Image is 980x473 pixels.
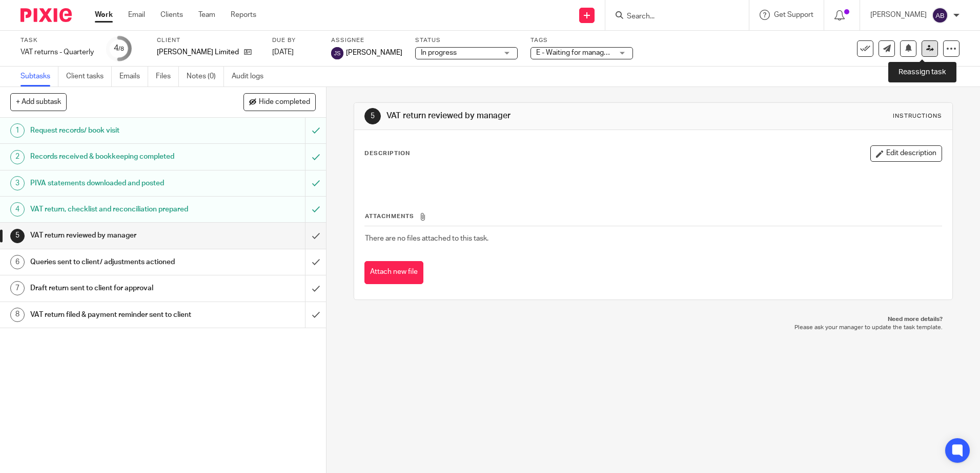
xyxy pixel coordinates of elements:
label: Due by [272,36,318,45]
a: Emails [119,67,148,87]
div: 8 [10,308,25,322]
img: Pixie [21,8,72,22]
p: Need more details? [364,315,942,324]
p: [PERSON_NAME] [870,10,927,20]
p: Please ask your manager to update the task template. [364,324,942,332]
h1: Records received & bookkeeping completed [30,149,207,164]
a: Work [95,10,113,20]
div: VAT returns - Quarterly [21,47,94,57]
img: svg%3E [331,47,343,59]
span: Hide completed [259,98,310,106]
button: Attach new file [364,261,423,284]
label: Assignee [331,36,402,45]
h1: VAT return filed & payment reminder sent to client [30,307,207,322]
span: In progress [421,49,457,56]
span: Attachments [365,213,414,219]
label: Task [21,36,94,45]
label: Client [157,36,259,45]
div: 2 [10,150,25,164]
button: + Add subtask [10,93,67,111]
a: Files [156,67,179,87]
div: 1 [10,123,25,138]
span: [DATE] [272,49,294,56]
h1: Queries sent to client/ adjustments actioned [30,254,207,270]
h1: Request records/ book visit [30,123,207,138]
span: Get Support [774,11,813,18]
div: 6 [10,255,25,269]
h1: VAT return reviewed by manager [386,111,675,121]
span: E - Waiting for manager review/approval [536,49,662,56]
h1: VAT return reviewed by manager [30,228,207,243]
a: Email [128,10,145,20]
a: Clients [160,10,183,20]
button: Edit description [870,145,942,162]
label: Status [415,36,518,45]
p: Description [364,149,410,158]
span: There are no files attached to this task. [365,235,488,242]
a: Client tasks [66,67,112,87]
h1: PIVA statements downloaded and posted [30,176,207,191]
small: /8 [118,46,124,52]
div: 3 [10,176,25,190]
div: 4 [114,42,124,54]
h1: VAT return, checklist and reconciliation prepared [30,202,207,217]
div: 5 [364,108,381,124]
a: Notes (0) [187,67,224,87]
span: [PERSON_NAME] [346,48,402,58]
p: [PERSON_NAME] Limited [157,47,239,57]
div: 4 [10,202,25,217]
button: Hide completed [243,93,316,111]
h1: Draft return sent to client for approval [30,281,207,296]
div: 7 [10,281,25,295]
input: Search [626,12,718,21]
img: svg%3E [932,7,948,24]
a: Audit logs [232,67,271,87]
div: Instructions [893,112,942,120]
a: Reports [231,10,256,20]
a: Subtasks [21,67,58,87]
div: 5 [10,229,25,243]
a: Team [198,10,215,20]
label: Tags [530,36,633,45]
